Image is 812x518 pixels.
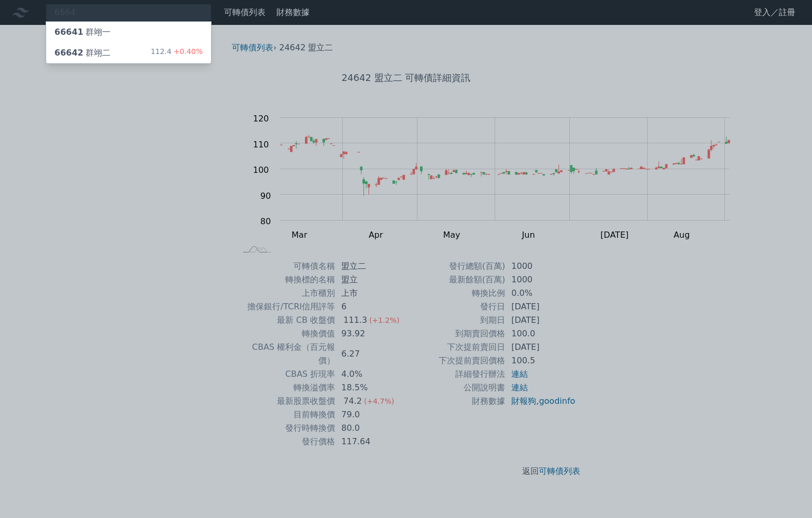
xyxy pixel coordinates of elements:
[54,47,110,59] div: 群翊二
[54,27,83,37] span: 66641
[46,43,211,63] a: 66642群翊二 112.4+0.40%
[172,47,203,56] span: +0.40%
[54,26,110,38] div: 群翊一
[46,22,211,43] a: 66641群翊一
[54,48,83,58] span: 66642
[151,47,203,59] div: 112.4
